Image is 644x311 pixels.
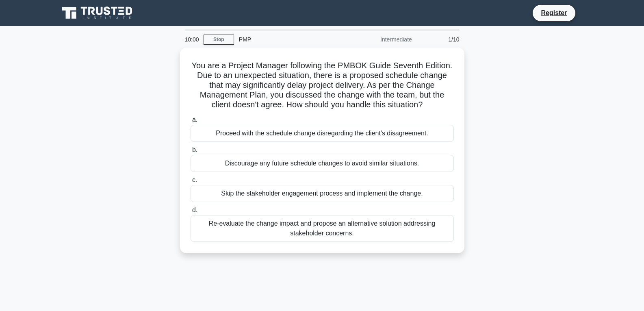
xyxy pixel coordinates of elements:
a: Stop [204,35,234,45]
div: 10:00 [180,31,204,48]
span: b. [192,146,197,153]
div: Re-evaluate the change impact and propose an alternative solution addressing stakeholder concerns. [191,215,454,242]
div: PMP [234,31,346,48]
div: 1/10 [417,31,464,48]
div: Skip the stakeholder engagement process and implement the change. [191,185,454,202]
div: Proceed with the schedule change disregarding the client's disagreement. [191,125,454,142]
span: a. [192,116,197,123]
div: Discourage any future schedule changes to avoid similar situations. [191,155,454,172]
span: c. [192,176,197,183]
h5: You are a Project Manager following the PMBOK Guide Seventh Edition. Due to an unexpected situati... [190,61,455,110]
div: Intermediate [346,31,417,48]
a: Register [536,8,572,18]
span: d. [192,207,197,213]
